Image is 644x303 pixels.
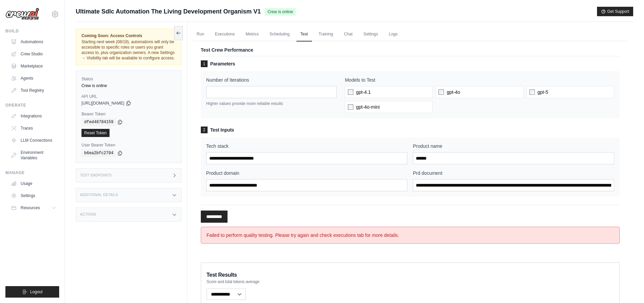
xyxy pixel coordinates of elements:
[359,27,382,42] a: Settings
[80,193,118,197] h3: Additional Details
[8,147,59,163] a: Environment Variables
[206,143,408,149] label: Tech stack
[8,49,59,59] a: Crew Studio
[81,33,176,38] span: Coming Soon: Access Controls
[80,213,96,217] h3: Actions
[207,279,260,284] span: Score and total tokens average
[356,89,371,95] span: gpt-4.1
[81,101,124,106] span: [URL][DOMAIN_NAME]
[529,89,535,95] input: gpt-5
[8,36,59,47] a: Automations
[8,190,59,201] a: Settings
[80,173,112,177] h3: Test Endpoints
[81,142,176,148] label: User Bearer Token
[21,205,40,211] span: Resources
[211,27,239,42] a: Executions
[207,271,237,279] span: Test Results
[193,27,208,42] a: Run
[8,85,59,96] a: Tool Registry
[348,89,353,95] input: gpt-4.1
[296,27,312,42] a: Test
[8,111,59,121] a: Integrations
[5,286,59,298] button: Logout
[206,77,337,83] label: Number of Iterations
[8,202,59,213] button: Resources
[81,94,176,99] label: API URL
[438,89,444,95] input: gpt-4o
[8,123,59,134] a: Traces
[597,7,633,16] button: Get Support
[265,8,295,16] span: Crew is online
[81,39,175,60] span: Starting next week (08/18), automations will only be accessible to specific roles or users you gr...
[8,178,59,189] a: Usage
[8,73,59,84] a: Agents
[345,77,614,83] label: Models to Test
[413,170,614,176] label: Prd document
[340,27,357,42] a: Chat
[81,129,110,137] a: Reset Token
[201,127,620,133] h3: Test Inputs
[201,60,620,67] h3: Parameters
[201,127,208,133] span: 2
[81,118,116,126] code: dfed48784159
[81,83,176,88] div: Crew is online
[76,7,261,16] span: Ultimate Sdlc Automation The Living Development Organism V1
[5,28,59,34] div: Build
[348,104,353,110] input: gpt-4o-mini
[5,170,59,175] div: Manage
[242,27,263,42] a: Metrics
[206,170,408,176] label: Product domain
[413,143,614,149] label: Product name
[315,27,337,42] a: Training
[610,271,644,303] iframe: Chat Widget
[385,27,402,42] a: Logs
[81,149,116,157] code: b6ea2bfc2704
[201,60,208,67] span: 1
[356,104,380,110] span: gpt-4o-mini
[201,227,620,244] div: Failed to perform quality testing. Please try again and check executions tab for more details.
[30,289,43,295] span: Logout
[81,76,176,82] label: Status
[5,8,39,21] img: Logo
[206,101,337,106] p: Higher values provide more reliable results
[8,61,59,72] a: Marketplace
[201,47,620,53] p: Test Crew Performance
[265,27,293,42] a: Scheduling
[538,89,548,95] span: gpt-5
[81,111,176,117] label: Bearer Token
[5,103,59,108] div: Operate
[447,89,460,95] span: gpt-4o
[8,135,59,146] a: LLM Connections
